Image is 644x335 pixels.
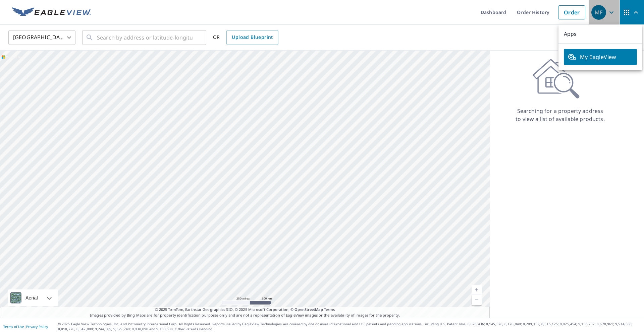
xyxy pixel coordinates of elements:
a: Terms of Use [3,324,24,329]
div: MF [591,5,606,20]
img: EV Logo [12,7,91,17]
a: Upload Blueprint [226,30,278,45]
p: Apps [558,24,642,44]
a: Order [558,5,585,19]
a: Current Level 5, Zoom Out [472,295,482,305]
a: OpenStreetMap [294,307,323,312]
div: OR [213,30,278,45]
span: © 2025 TomTom, Earthstar Geographics SIO, © 2025 Microsoft Corporation, © [155,307,335,313]
span: Upload Blueprint [232,33,273,42]
a: My EagleView [564,49,637,65]
a: Terms [324,307,335,312]
div: Aerial [8,289,58,306]
div: Aerial [23,289,40,306]
span: My EagleView [568,53,633,61]
p: © 2025 Eagle View Technologies, Inc. and Pictometry International Corp. All Rights Reserved. Repo... [58,322,641,332]
a: Current Level 5, Zoom In [472,285,482,295]
input: Search by address or latitude-longitude [97,28,193,47]
div: [GEOGRAPHIC_DATA] [8,28,75,47]
a: Privacy Policy [26,324,48,329]
p: Searching for a property address to view a list of available products. [515,107,605,123]
p: | [3,325,48,329]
